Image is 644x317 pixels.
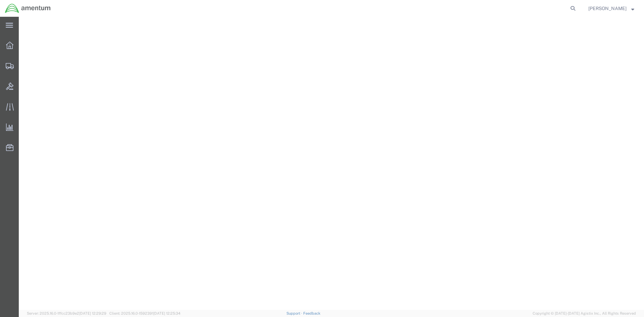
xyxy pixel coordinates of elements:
iframe: FS Legacy Container [19,17,644,310]
span: Copyright © [DATE]-[DATE] Agistix Inc., All Rights Reserved [533,311,636,316]
img: logo [5,3,51,13]
span: Client: 2025.16.0-1592391 [109,311,180,315]
span: Server: 2025.16.0-1ffcc23b9e2 [27,311,106,315]
span: [DATE] 12:25:34 [153,311,180,315]
a: Support [286,311,303,315]
button: [PERSON_NAME] [588,4,635,12]
span: [DATE] 12:29:29 [79,311,106,315]
a: Feedback [303,311,320,315]
span: Jessica White [588,5,627,12]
